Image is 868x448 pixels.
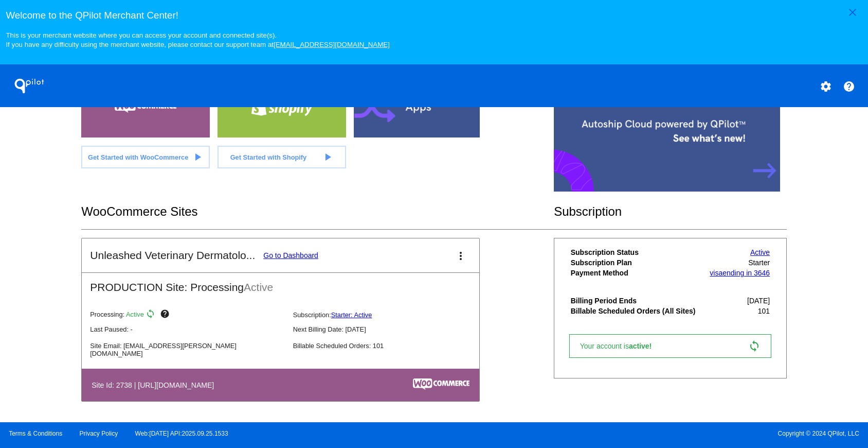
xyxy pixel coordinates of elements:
[90,342,284,357] p: Site Email: [EMAIL_ADDRESS][PERSON_NAME][DOMAIN_NAME]
[820,80,832,93] mat-icon: settings
[570,268,704,278] th: Payment Method
[82,273,479,294] h2: PRODUCTION Site: Processing
[81,204,554,219] h2: WooCommerce Sites
[570,258,704,267] th: Subscription Plan
[710,269,722,277] span: visa
[230,153,307,161] span: Get Started with Shopify
[135,430,228,437] a: Web:[DATE] API:2025.09.25.1533
[88,153,188,161] span: Get Started with WooCommerce
[263,251,318,260] a: Go to Dashboard
[569,334,771,358] a: Your account isactive! sync
[90,309,284,321] p: Processing:
[843,80,855,93] mat-icon: help
[293,311,487,319] p: Subscription:
[6,10,862,21] h3: Welcome to the QPilot Merchant Center!
[293,342,487,350] p: Billable Scheduled Orders: 101
[321,151,334,163] mat-icon: play_arrow
[81,146,210,168] a: Get Started with WooCommerce
[80,430,118,437] a: Privacy Policy
[570,306,704,316] th: Billable Scheduled Orders (All Sites)
[90,249,255,262] h2: Unleashed Veterinary Dermatolo...
[160,309,172,321] mat-icon: help
[750,248,770,256] a: Active
[413,378,469,390] img: c53aa0e5-ae75-48aa-9bee-956650975ee5
[747,297,770,305] span: [DATE]
[9,76,50,96] h1: QPilot
[748,340,761,352] mat-icon: sync
[90,325,284,333] p: Last Paused: -
[191,151,204,163] mat-icon: play_arrow
[554,204,787,219] h2: Subscription
[758,307,770,315] span: 101
[629,342,657,350] span: active!
[580,342,662,350] span: Your account is
[455,250,467,262] mat-icon: more_vert
[293,325,487,333] p: Next Billing Date: [DATE]
[274,41,390,48] a: [EMAIL_ADDRESS][DOMAIN_NAME]
[218,146,346,168] a: Get Started with Shopify
[92,381,219,389] h4: Site Id: 2738 | [URL][DOMAIN_NAME]
[443,430,859,437] span: Copyright © 2024 QPilot, LLC
[331,311,372,319] a: Starter: Active
[244,281,273,293] span: Active
[6,31,389,48] small: This is your merchant website where you can access your account and connected site(s). If you hav...
[146,309,158,321] mat-icon: sync
[570,248,704,257] th: Subscription Status
[846,6,859,19] mat-icon: close
[570,296,704,305] th: Billing Period Ends
[710,269,770,277] a: visaending in 3646
[748,259,770,267] span: Starter
[9,430,62,437] a: Terms & Conditions
[126,311,144,319] span: Active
